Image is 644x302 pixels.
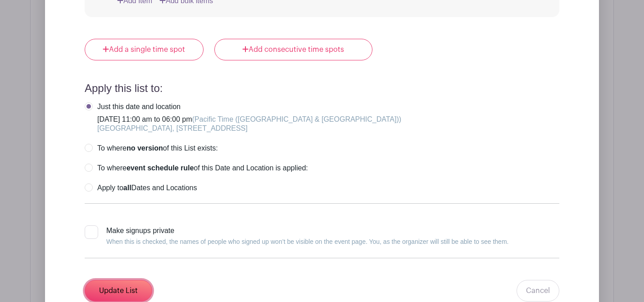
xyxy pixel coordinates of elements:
div: Just this date and location [97,102,401,111]
a: Cancel [517,280,559,302]
input: Update List [85,280,152,302]
small: When this is checked, the names of people who signed up won’t be visible on the event page. You, ... [106,238,508,245]
div: [GEOGRAPHIC_DATA], [STREET_ADDRESS] [97,124,401,133]
span: (Pacific Time ([GEOGRAPHIC_DATA] & [GEOGRAPHIC_DATA])) [192,115,401,123]
a: Add a single time spot [85,39,204,60]
label: To where of this List exists: [85,144,218,153]
strong: all [123,184,132,192]
a: Add consecutive time spots [214,39,372,60]
div: Make signups private [106,225,508,247]
label: To where of this Date and Location is applied: [85,164,308,173]
strong: event schedule rule [127,164,194,172]
h4: Apply this list to: [85,82,559,95]
strong: no version [127,144,163,152]
label: Apply to Dates and Locations [85,183,197,192]
label: [DATE] 11:00 am to 06:00 pm [85,102,401,133]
